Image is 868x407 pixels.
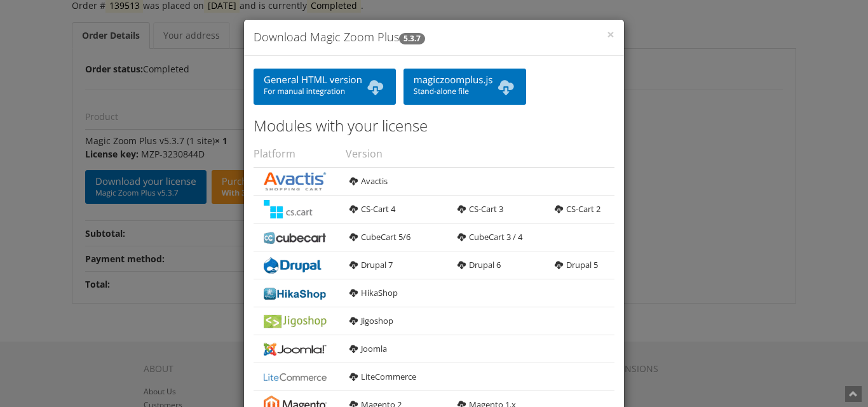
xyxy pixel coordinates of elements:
th: Version [346,140,614,168]
a: General HTML versionFor manual integration [254,69,396,105]
td: Magic Zoom Plus v5.3.7 (1 site) [85,130,363,220]
a: magiczoomplus.jsStand-alone file [403,69,527,105]
th: Platform [254,140,346,168]
a: Avactis [349,175,388,187]
a: Jigoshop [349,315,393,326]
a: Drupal 5 [555,259,598,270]
a: LiteCommerce [349,371,416,382]
b: 5.3.7 [399,33,425,44]
a: CS-Cart 4 [349,203,395,215]
a: Joomla [349,343,387,354]
button: Close [607,28,614,41]
a: CS-Cart 3 [458,203,503,215]
a: CubeCart 3 / 4 [458,231,522,243]
a: CubeCart 5/6 [349,231,410,243]
a: CS-Cart 2 [555,203,600,215]
a: Drupal 7 [349,259,393,270]
h3: Modules with your license [254,117,614,134]
span: × [607,25,614,43]
a: HikaShop [349,287,398,298]
a: Drupal 6 [458,259,501,270]
h4: Download Magic Zoom Plus [254,29,614,46]
span: For manual integration [264,86,386,97]
span: Stand-alone file [414,86,517,97]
